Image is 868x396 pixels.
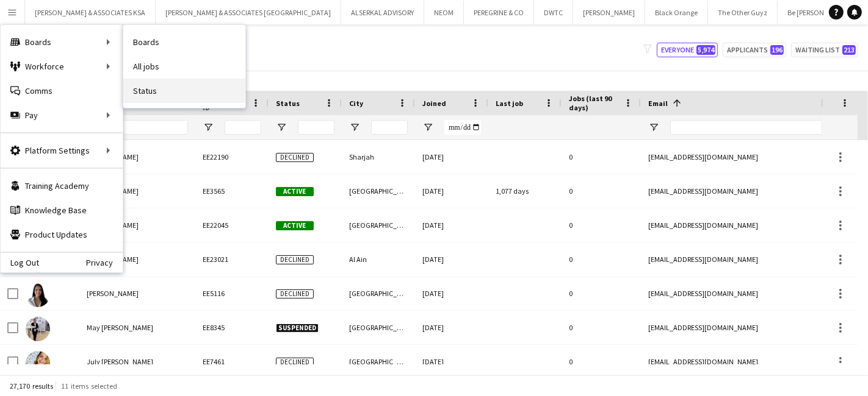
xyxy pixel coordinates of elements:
[1,79,123,103] a: Comms
[645,1,708,24] button: Black Orange
[123,79,245,103] a: Status
[1,54,123,79] div: Workforce
[349,122,360,133] button: Open Filter Menu
[770,45,784,55] span: 196
[342,345,415,378] div: [GEOGRAPHIC_DATA]
[25,1,156,24] button: [PERSON_NAME] & ASSOCIATES KSA
[562,140,641,174] div: 0
[562,174,641,208] div: 0
[1,30,123,54] div: Boards
[342,242,415,276] div: Al Ain
[87,323,153,332] span: May [PERSON_NAME]
[26,283,50,307] img: Silvia Aymerich
[1,174,123,198] a: Training Academy
[1,138,123,163] div: Platform Settings
[1,222,123,247] a: Product Updates
[422,99,446,108] span: Joined
[349,99,363,108] span: City
[276,187,314,196] span: Active
[87,357,153,366] span: July [PERSON_NAME]
[657,43,718,57] button: Everyone5,974
[464,1,534,24] button: PEREGRINE & CO
[723,43,786,57] button: Applicants196
[342,208,415,242] div: [GEOGRAPHIC_DATA]
[648,122,659,133] button: Open Filter Menu
[276,99,300,108] span: Status
[708,1,778,24] button: The Other Guyz
[276,221,314,230] span: Active
[195,277,269,310] div: EE5116
[562,242,641,276] div: 0
[444,120,481,135] input: Joined Filter Input
[276,255,314,264] span: Declined
[696,45,715,55] span: 5,974
[562,311,641,344] div: 0
[371,120,408,135] input: City Filter Input
[415,311,488,344] div: [DATE]
[778,1,859,24] button: Be [PERSON_NAME]
[342,277,415,310] div: [GEOGRAPHIC_DATA]
[203,122,214,133] button: Open Filter Menu
[1,258,39,267] a: Log Out
[569,94,619,112] span: Jobs (last 90 days)
[87,289,139,298] span: [PERSON_NAME]
[61,381,117,391] span: 11 items selected
[342,311,415,344] div: [GEOGRAPHIC_DATA]
[1,103,123,127] div: Pay
[534,1,573,24] button: DWTC
[415,242,488,276] div: [DATE]
[156,1,341,24] button: [PERSON_NAME] & ASSOCIATES [GEOGRAPHIC_DATA]
[86,258,123,267] a: Privacy
[195,208,269,242] div: EE22045
[195,345,269,378] div: EE7461
[415,208,488,242] div: [DATE]
[562,345,641,378] div: 0
[109,120,188,135] input: Full Name Filter Input
[341,1,424,24] button: ALSERKAL ADVISORY
[415,140,488,174] div: [DATE]
[342,174,415,208] div: [GEOGRAPHIC_DATA]
[26,351,50,375] img: July Nazarenko
[342,140,415,174] div: Sharjah
[562,277,641,310] div: 0
[422,122,433,133] button: Open Filter Menu
[842,45,856,55] span: 213
[276,324,319,333] span: Suspended
[488,174,562,208] div: 1,077 days
[562,208,641,242] div: 0
[195,311,269,344] div: EE8345
[415,345,488,378] div: [DATE]
[276,153,314,162] span: Declined
[276,289,314,299] span: Declined
[415,277,488,310] div: [DATE]
[195,174,269,208] div: EE3565
[225,120,261,135] input: Workforce ID Filter Input
[496,99,523,108] span: Last job
[123,30,245,54] a: Boards
[1,198,123,222] a: Knowledge Base
[195,140,269,174] div: EE22190
[573,1,645,24] button: [PERSON_NAME]
[791,43,858,57] button: Waiting list213
[424,1,464,24] button: NEOM
[415,174,488,208] div: [DATE]
[298,120,335,135] input: Status Filter Input
[123,54,245,79] a: All jobs
[276,122,287,133] button: Open Filter Menu
[648,99,668,108] span: Email
[26,317,50,341] img: May Flor Ezpeleta
[276,358,314,367] span: Declined
[195,242,269,276] div: EE23021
